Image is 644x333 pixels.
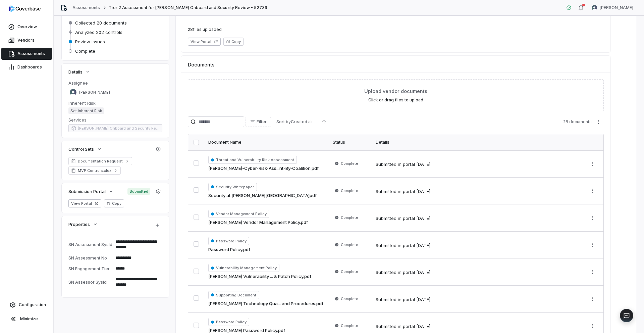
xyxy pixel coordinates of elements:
button: Ascending [317,117,331,127]
div: Status [333,140,368,145]
button: Details [66,66,93,78]
div: Details [376,140,579,145]
svg: Ascending [321,119,327,125]
button: Sort byCreated at [272,117,316,127]
div: [DATE] [416,269,430,276]
span: Complete [341,323,358,328]
button: Copy [223,38,244,46]
dt: Services [68,117,162,123]
span: 28 documents [563,119,592,125]
button: More actions [587,213,598,223]
a: [PERSON_NAME] Technology Qua... and Procedures.pdf [208,300,323,307]
img: logo-D7KZi-bG.svg [9,5,41,12]
span: Security Whitepaper [208,183,257,191]
span: Complete [341,188,358,193]
span: Review issues [75,39,105,45]
span: Complete [341,215,358,220]
label: Click or drag files to upload [368,97,423,103]
span: Submission Portal [68,188,106,194]
span: Submitted [127,188,150,195]
span: Control Sets [68,146,94,152]
button: More actions [587,267,598,277]
span: Complete [341,161,358,166]
img: Samuel Folarin avatar [592,5,597,10]
div: [DATE] [416,323,430,330]
span: Documentation Request [78,158,123,164]
div: Submitted in portal [376,269,430,276]
div: Submitted in portal [376,188,430,195]
div: [DATE] [416,215,430,222]
span: Collected 28 documents [75,20,127,26]
a: Configuration [3,299,51,311]
button: Filter [246,117,271,127]
a: Overview [1,21,52,33]
div: Document Name [208,140,325,145]
button: Control Sets [66,143,104,155]
span: Complete [341,269,358,274]
div: [DATE] [416,188,430,195]
span: Documents [188,61,215,68]
a: Vendors [1,34,52,46]
div: Submitted in portal [376,215,430,222]
button: View Portal [188,38,221,46]
span: MVP Controls.xlsx [78,168,111,173]
button: Properties [66,218,100,230]
button: Copy [104,199,124,207]
div: SN Assessor SysId [68,280,113,285]
div: SN Assessment SysId [68,242,113,247]
span: Complete [341,296,358,301]
button: More actions [587,159,598,169]
span: Details [68,69,83,75]
span: Dashboards [17,64,42,70]
span: Set Inherent Risk [68,107,104,114]
span: Overview [17,24,37,30]
button: View Portal [68,199,101,207]
div: Submitted in portal [376,161,430,168]
a: [PERSON_NAME] Vulnerability ... & Patch Policy.pdf [208,273,311,280]
div: Submitted in portal [376,242,430,249]
span: Password Policy [208,237,249,245]
span: Threat and Vulnerability Risk Assessment [208,156,297,164]
span: Supporting Document [208,291,259,299]
div: Submitted in portal [376,296,430,303]
img: Samuel Folarin avatar [70,89,76,96]
span: [PERSON_NAME] [79,90,110,95]
div: SN Engagement Tier [68,266,113,271]
button: More actions [587,240,598,250]
div: SN Assessment No [68,255,113,260]
span: Tier 2 Assessment for [PERSON_NAME] Onboard and Security Review - 52739 [109,5,267,10]
div: [DATE] [416,161,430,168]
span: Password Policy [208,318,249,326]
div: [DATE] [416,242,430,249]
a: Assessments [1,48,52,60]
button: More actions [587,186,598,196]
button: More actions [587,294,598,304]
button: More actions [593,117,604,127]
span: Complete [75,48,95,54]
span: 28 files uploaded [188,27,604,32]
button: Minimize [3,312,51,326]
span: [PERSON_NAME] [600,5,633,10]
span: Upload vendor documents [364,88,427,95]
span: Minimize [20,316,38,322]
span: Vulnerability Management Policy [208,264,279,272]
a: [PERSON_NAME] Vendor Management Policy.pdf [208,219,308,226]
span: Vendors [17,38,35,43]
a: Password Policy.pdf [208,246,250,253]
div: Submitted in portal [376,323,430,330]
span: Assessments [17,51,45,56]
button: Samuel Folarin avatar[PERSON_NAME] [588,3,637,13]
button: More actions [587,321,598,331]
span: Filter [257,119,267,125]
a: [PERSON_NAME]-Cyber-Risk-Ass...nt-By-Coalition.pdf [208,165,319,172]
a: Documentation Request [68,157,132,165]
a: Assessments [72,5,100,10]
button: Submission Portal [66,185,116,197]
a: MVP Controls.xlsx [68,166,121,175]
span: Vendor Management Policy [208,210,269,218]
span: Analyzed 202 controls [75,29,122,35]
a: Security at [PERSON_NAME][GEOGRAPHIC_DATA]pdf [208,192,317,199]
a: Dashboards [1,61,52,73]
span: Properties [68,221,90,227]
span: Complete [341,242,358,247]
